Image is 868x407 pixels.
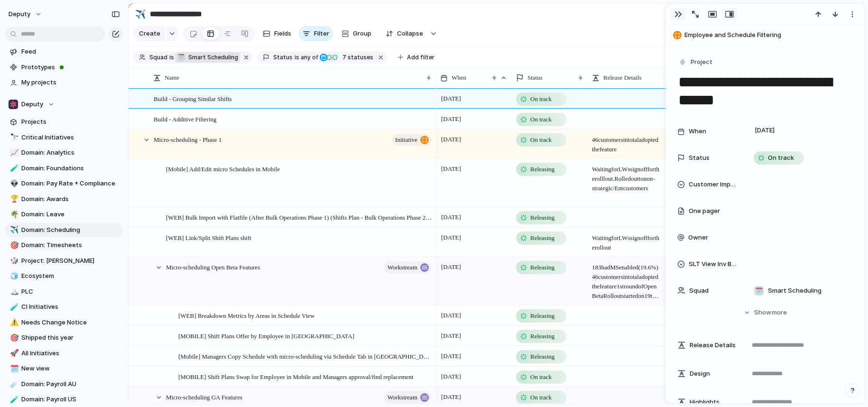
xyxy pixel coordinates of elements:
span: [Mobile] Add/Edit micro Schedules in Mobile [166,163,280,174]
button: 🔭 [9,133,18,142]
span: Shipped this year [21,333,120,342]
span: Releasing [530,165,554,174]
span: Micro-scheduling - Phase 1 [154,134,222,145]
div: 🔭 [10,132,17,143]
span: One pager [689,206,720,216]
span: Domain: Payroll US [21,395,120,404]
button: 📈 [9,148,18,157]
span: Show [754,308,771,317]
span: [DATE] [439,212,463,223]
span: Create [139,29,160,38]
div: 🚀 [10,348,17,359]
div: 🧊 [10,271,17,282]
a: 🧪Domain: Payroll US [5,392,123,407]
div: 🧪 [10,302,17,313]
a: 🎲Project: [PERSON_NAME] [5,254,123,268]
span: Waiting for LWs sign off for the rollout [588,228,663,252]
button: 🚀 [9,349,18,358]
div: 🎯 [10,333,17,343]
a: 🚀All Initiatives [5,346,123,361]
a: 👽Domain: Pay Rate + Compliance [5,176,123,191]
span: Releasing [530,332,554,341]
a: 🏔️PLC [5,285,123,299]
span: CI Initiatives [21,302,120,312]
button: Employee and Schedule Filtering [670,28,860,43]
span: Domain: Leave [21,210,120,219]
span: Customer Impact [689,180,738,189]
span: [DATE] [439,371,463,382]
span: Highlights [690,398,720,407]
div: 🌴 [10,209,17,220]
a: Feed [5,45,123,59]
div: 🏔️ [10,286,17,297]
span: [DATE] [439,113,463,125]
span: Smart Scheduling [188,53,238,62]
span: [WEB] Bulk Import with Flatfile (After Bulk Operations Phase 1) (Shifts Plan - Bulk Operations Ph... [166,212,433,222]
span: 7 [340,54,348,61]
div: 🧊Ecosystem [5,269,123,283]
span: Name [165,73,179,83]
span: Build - Grouping Similar Shifts [154,93,232,104]
div: ⚠️ [10,317,17,328]
button: workstream [384,391,431,404]
span: Domain: Foundations [21,164,120,173]
a: 🧪Domain: Foundations [5,161,123,176]
span: Squad [689,286,709,296]
span: [WEB] Breakdown Metrics by Areas in Schedule View [178,310,314,321]
span: Needs Change Notice [21,318,120,327]
div: 👽 [10,178,17,189]
span: Releasing [530,311,554,321]
span: [WEB] Link/Split Shift Plans shift [166,232,251,243]
a: 🔭Critical Initiatives [5,130,123,145]
span: [Mobile] Managers Copy Schedule with micro-scheduling via Schedule Tab in [GEOGRAPHIC_DATA] [178,351,433,361]
button: 🧊 [9,271,18,281]
span: Add filter [407,53,434,62]
button: ✈️ [133,7,148,22]
span: Domain: Awards [21,194,120,204]
span: SLT View Inv Bucket [689,259,738,269]
span: Domain: Timesheets [21,240,120,250]
button: 🧪 [9,164,18,173]
a: My projects [5,75,123,90]
a: 🗓️New view [5,361,123,376]
span: Status [689,153,710,163]
div: ☄️Domain: Payroll AU [5,377,123,391]
span: Micro-scheduling GA Features [166,391,242,402]
span: workstream [388,261,417,274]
span: On track [530,115,552,124]
span: Design [690,369,710,379]
button: 🌴 [9,210,18,219]
span: deputy [9,9,30,19]
span: workstream [388,391,417,404]
span: Releasing [530,263,554,272]
div: 📈Domain: Analytics [5,146,123,160]
span: [DATE] [439,232,463,243]
span: On track [530,135,552,145]
span: Critical Initiatives [21,133,120,142]
span: [DATE] [439,391,463,403]
span: On track [530,94,552,104]
span: Releasing [530,213,554,222]
span: Prototypes [21,63,120,72]
span: Project: [PERSON_NAME] [21,256,120,266]
button: 🎲 [9,256,18,266]
button: 🗓️Smart Scheduling [175,52,240,63]
span: Release Details [603,73,642,83]
button: Showmore [677,304,853,321]
span: [DATE] [439,163,463,175]
button: isany of [293,52,320,63]
div: ✈️ [135,8,146,20]
span: Releasing [530,352,554,361]
button: workstream [384,261,431,274]
div: 🗓️ [177,54,185,61]
button: 🏔️ [9,287,18,296]
div: 📈 [10,148,17,158]
span: Build - Additive Filtering [154,113,217,124]
button: 👽 [9,179,18,188]
button: 🏆 [9,194,18,204]
a: Prototypes [5,60,123,74]
a: ⚠️Needs Change Notice [5,315,123,330]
